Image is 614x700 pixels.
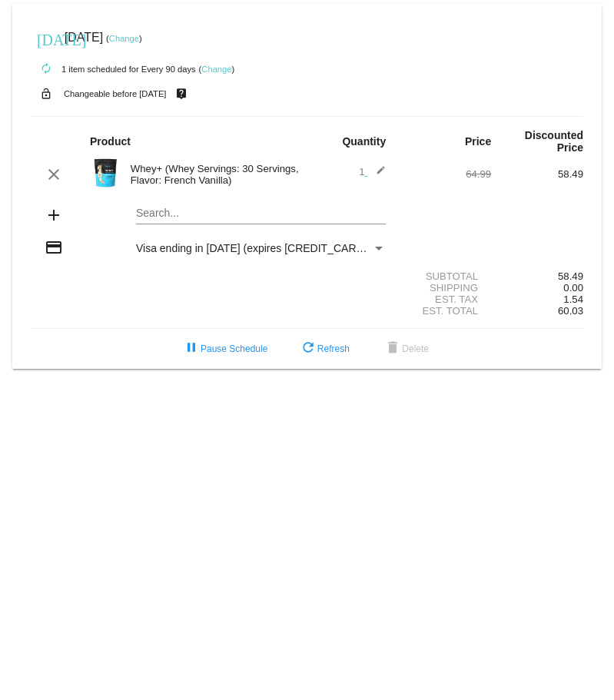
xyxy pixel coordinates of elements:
span: 1 [359,166,386,177]
img: Image-1-Carousel-Whey-2lb-Vanilla-no-badge-Transp.png [90,158,121,188]
span: Refresh [299,343,350,354]
mat-select: Payment Method [136,242,386,254]
small: Changeable before [DATE] [64,89,167,98]
div: 58.49 [491,168,583,180]
span: Visa ending in [DATE] (expires [CREDIT_CARD_DATA]) [136,242,403,254]
button: Refresh [287,335,362,363]
div: Est. Tax [399,294,491,305]
small: ( ) [106,34,142,43]
div: Subtotal [399,270,491,282]
mat-icon: [DATE] [37,29,55,48]
small: 1 item scheduled for Every 90 days [31,65,196,74]
span: 0.00 [563,282,583,294]
mat-icon: autorenew [37,60,55,78]
strong: Price [465,135,491,148]
mat-icon: refresh [299,340,317,358]
mat-icon: delete [383,340,402,358]
div: 58.49 [491,270,583,282]
button: Pause Schedule [170,335,280,363]
strong: Quantity [342,135,386,148]
div: Whey+ (Whey Servings: 30 Servings, Flavor: French Vanilla) [123,163,307,186]
span: Delete [383,343,429,354]
mat-icon: credit_card [45,238,63,257]
div: Est. Total [399,305,491,317]
span: Pause Schedule [182,343,267,354]
mat-icon: edit [367,165,386,184]
small: ( ) [199,65,235,74]
div: 64.99 [399,168,491,180]
mat-icon: live_help [172,84,191,104]
span: 60.03 [558,305,583,317]
mat-icon: lock_open [37,84,55,104]
span: 1.54 [563,294,583,305]
mat-icon: pause [182,340,201,358]
a: Change [109,34,139,43]
mat-icon: clear [45,165,63,184]
input: Search... [136,207,386,220]
strong: Product [90,135,131,148]
button: Delete [371,335,441,363]
strong: Discounted Price [525,129,583,154]
div: Shipping [399,282,491,294]
mat-icon: add [45,206,63,224]
a: Change [201,65,231,74]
